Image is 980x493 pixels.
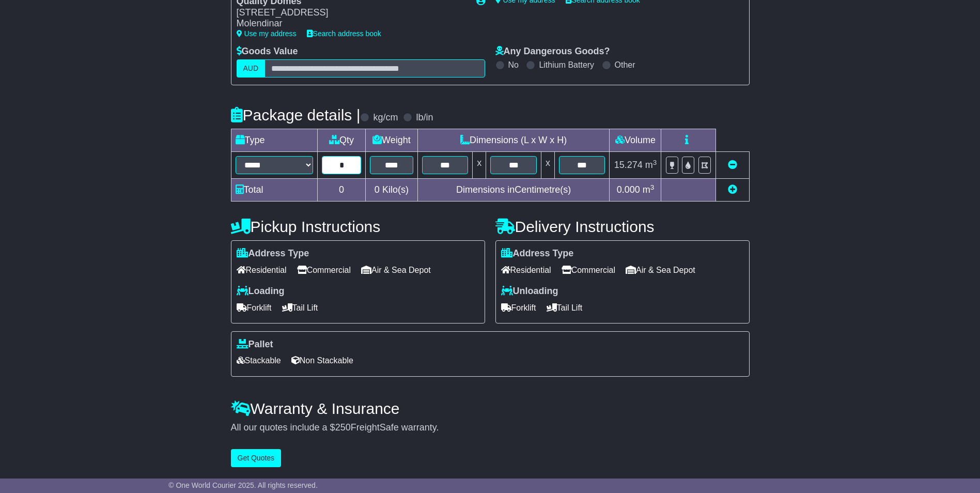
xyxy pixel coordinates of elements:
h4: Delivery Instructions [495,218,750,235]
div: Molendinar [237,18,466,29]
span: Air & Sea Depot [361,262,431,278]
span: Stackable [237,352,281,368]
h4: Warranty & Insurance [231,400,750,417]
span: 250 [335,422,351,433]
label: Any Dangerous Goods? [495,46,610,57]
td: x [541,152,554,179]
span: m [645,160,657,170]
span: Residential [237,262,287,278]
a: Add new item [728,184,737,195]
a: Use my address [237,29,297,38]
span: Tail Lift [547,300,583,316]
a: Search address book [307,29,381,38]
span: Forklift [237,300,272,316]
label: Other [615,60,635,70]
a: Remove this item [728,160,737,170]
label: Unloading [501,286,558,297]
h4: Package details | [231,106,361,124]
label: Address Type [237,248,309,259]
span: 15.274 [614,160,643,170]
td: Weight [365,129,417,152]
td: Volume [610,129,661,152]
div: All our quotes include a $ FreightSafe warranty. [231,422,750,434]
span: Tail Lift [282,300,318,316]
div: [STREET_ADDRESS] [237,7,466,19]
span: Non Stackable [291,352,353,368]
span: Residential [501,262,551,278]
td: Dimensions in Centimetre(s) [417,179,610,202]
span: Forklift [501,300,536,316]
label: Loading [237,286,285,297]
h4: Pickup Instructions [231,218,485,235]
label: lb/in [416,112,433,124]
span: 0.000 [617,184,640,195]
span: Commercial [562,262,615,278]
label: No [508,60,519,70]
td: Type [231,129,318,152]
td: Kilo(s) [365,179,417,202]
label: kg/cm [373,112,398,124]
label: AUD [237,59,266,78]
button: Get Quotes [231,449,282,467]
span: © One World Courier 2025. All rights reserved. [168,481,318,489]
span: Air & Sea Depot [626,262,695,278]
td: Dimensions (L x W x H) [417,129,610,152]
span: m [643,184,655,195]
span: Commercial [297,262,351,278]
label: Address Type [501,248,574,259]
td: x [473,152,486,179]
label: Lithium Battery [539,60,594,70]
sup: 3 [653,159,657,166]
td: Qty [318,129,366,152]
td: Total [231,179,318,202]
label: Goods Value [237,46,298,57]
span: 0 [375,184,380,195]
label: Pallet [237,339,273,350]
sup: 3 [650,183,655,191]
td: 0 [318,179,366,202]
